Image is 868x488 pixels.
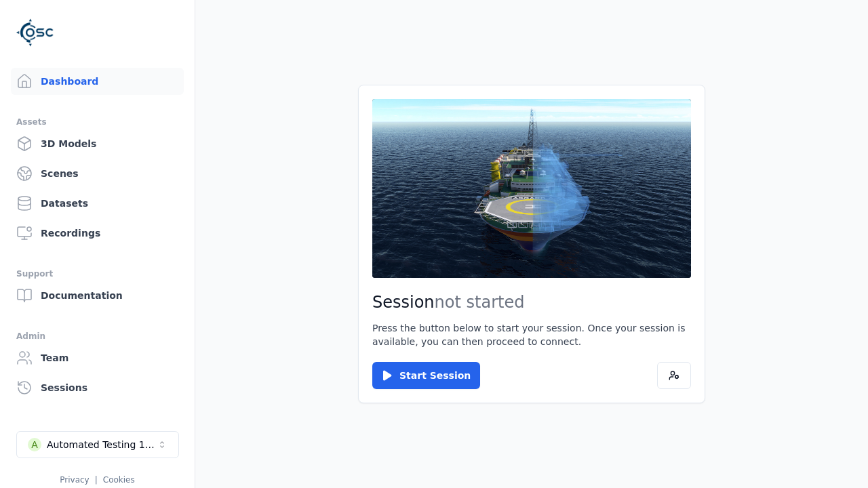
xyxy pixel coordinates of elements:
a: Sessions [11,374,184,401]
span: not started [435,293,525,312]
a: Recordings [11,220,184,247]
div: Support [16,266,178,282]
div: Automated Testing 1 - Playwright [47,438,157,451]
div: Admin [16,328,178,344]
a: Privacy [60,475,89,485]
a: Team [11,344,184,371]
div: A [28,438,41,451]
img: Logo [16,14,54,52]
div: Assets [16,114,178,130]
a: Cookies [103,475,135,485]
a: Dashboard [11,68,184,95]
a: Scenes [11,160,184,187]
span: | [95,475,98,485]
p: Press the button below to start your session. Once your session is available, you can then procee... [372,321,691,348]
h2: Session [372,291,691,313]
a: 3D Models [11,130,184,157]
a: Datasets [11,190,184,217]
a: Documentation [11,282,184,309]
button: Select a workspace [16,431,179,458]
button: Start Session [372,362,480,389]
